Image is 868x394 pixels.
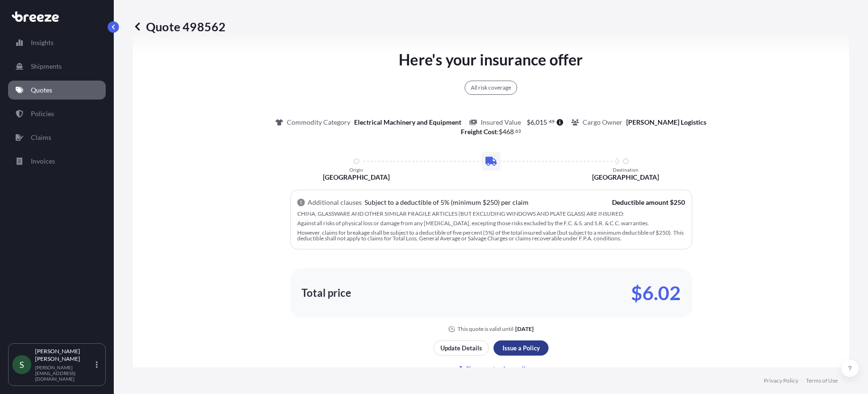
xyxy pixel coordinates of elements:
[465,81,517,95] div: All risk coverage
[433,340,489,356] button: Update Details
[440,343,482,353] p: Update Details
[8,33,106,52] a: Insights
[323,173,390,182] p: [GEOGRAPHIC_DATA]
[549,120,555,123] span: 49
[536,119,547,126] span: 015
[31,62,62,71] p: Shipments
[499,128,503,135] span: $
[433,361,548,376] button: Share quote via email
[8,128,106,147] a: Claims
[530,119,534,126] span: 6
[287,118,350,127] p: Commodity Category
[503,343,540,353] p: Issue a Policy
[8,81,106,100] a: Quotes
[8,104,106,123] a: Policies
[35,365,94,382] p: [PERSON_NAME][EMAIL_ADDRESS][DOMAIN_NAME]
[493,340,548,356] button: Issue a Policy
[527,119,530,126] span: $
[548,120,548,123] span: .
[806,377,838,385] a: Terms of Use
[354,118,461,127] p: Electrical Machinery and Equipment
[19,360,24,369] span: S
[297,230,685,241] p: However, claims for breakage shall be subject to a deductible of five percent (5%) of the total i...
[583,118,622,127] p: Cargo Owner
[297,211,685,217] p: CHINA, GLASSWARE AND OTHER SIMILAR FRAGILE ARTICLES (BUT EXCLUDING WINDOWS AND PLATE GLASS) ARE I...
[457,325,513,333] p: This quote is valid until
[626,118,706,127] p: [PERSON_NAME] Logistics
[35,348,94,363] p: [PERSON_NAME] [PERSON_NAME]
[297,220,685,226] p: Against all risks of physical loss or damage from any [MEDICAL_DATA], excepting those risks exclu...
[613,167,639,173] p: Destination
[308,198,362,207] p: Additional clauses
[592,173,659,182] p: [GEOGRAPHIC_DATA]
[302,288,351,298] p: Total price
[534,119,536,126] span: ,
[31,109,54,119] p: Policies
[461,127,521,137] p: :
[133,19,226,34] p: Quote 498562
[31,38,54,47] p: Insights
[461,128,497,136] b: Freight Cost
[365,198,529,207] p: Subject to a deductible of 5% (minimum $250) per claim
[8,152,106,171] a: Invoices
[612,198,685,207] p: Deductible amount $250
[8,57,106,76] a: Shipments
[349,167,363,173] p: Origin
[631,285,681,301] p: $6.02
[481,118,521,127] p: Insured Value
[399,48,583,71] p: Here's your insurance offer
[503,128,514,135] span: 468
[764,377,798,385] a: Privacy Policy
[515,129,521,133] span: 63
[514,129,515,133] span: .
[515,325,534,333] p: [DATE]
[31,85,52,95] p: Quotes
[31,133,51,142] p: Claims
[31,156,55,166] p: Invoices
[466,364,526,374] p: Share quote via email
